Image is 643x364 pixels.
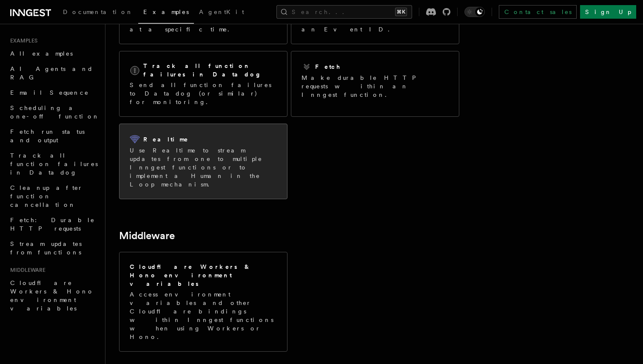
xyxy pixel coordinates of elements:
[7,85,100,100] a: Email Sequence
[10,128,85,144] span: Fetch run status and output
[7,124,100,148] a: Fetch run status and output
[143,8,189,15] span: Examples
[119,230,175,242] a: Middleware
[7,275,100,316] a: Cloudflare Workers & Hono environment variables
[58,3,138,23] a: Documentation
[7,46,100,61] a: All examples
[7,148,100,180] a: Track all function failures in Datadog
[580,5,636,19] a: Sign Up
[10,152,98,176] span: Track all function failures in Datadog
[291,51,459,117] a: FetchMake durable HTTP requests within an Inngest function.
[130,146,277,189] p: Use Realtime to stream updates from one to multiple Inngest functions or to implement a Human in ...
[130,262,277,288] h2: Cloudflare Workers & Hono environment variables
[302,73,449,99] p: Make durable HTTP requests within an Inngest function.
[119,51,287,117] a: Track all function failures in DatadogSend all function failures to Datadog (or similar) for moni...
[130,81,277,106] p: Send all function failures to Datadog (or similar) for monitoring.
[10,50,73,57] span: All examples
[276,5,412,19] button: Search...⌘K
[10,184,83,208] span: Cleanup after function cancellation
[10,240,82,256] span: Stream updates from functions
[315,62,341,71] h2: Fetch
[499,5,577,19] a: Contact sales
[7,236,100,260] a: Stream updates from functions
[138,3,194,24] a: Examples
[302,17,449,34] p: Get the result of a run using an Event ID.
[7,100,100,124] a: Scheduling a one-off function
[7,37,37,44] span: Examples
[10,217,95,232] span: Fetch: Durable HTTP requests
[7,61,100,85] a: AI Agents and RAG
[143,62,277,79] h2: Track all function failures in Datadog
[395,8,407,16] kbd: ⌘K
[130,17,277,34] p: Schedule a function to run at a specific time.
[10,89,89,96] span: Email Sequence
[7,212,100,236] a: Fetch: Durable HTTP requests
[143,135,189,144] h2: Realtime
[119,252,287,352] a: Cloudflare Workers & Hono environment variablesAccess environment variables and other Cloudflare ...
[119,124,287,199] a: RealtimeUse Realtime to stream updates from one to multiple Inngest functions or to implement a H...
[130,290,277,341] p: Access environment variables and other Cloudflare bindings within Inngest functions when using Wo...
[10,279,94,312] span: Cloudflare Workers & Hono environment variables
[199,8,244,15] span: AgentKit
[464,7,485,17] button: Toggle dark mode
[63,8,133,15] span: Documentation
[10,65,93,81] span: AI Agents and RAG
[194,3,249,23] a: AgentKit
[7,180,100,212] a: Cleanup after function cancellation
[10,104,100,120] span: Scheduling a one-off function
[7,267,46,274] span: Middleware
